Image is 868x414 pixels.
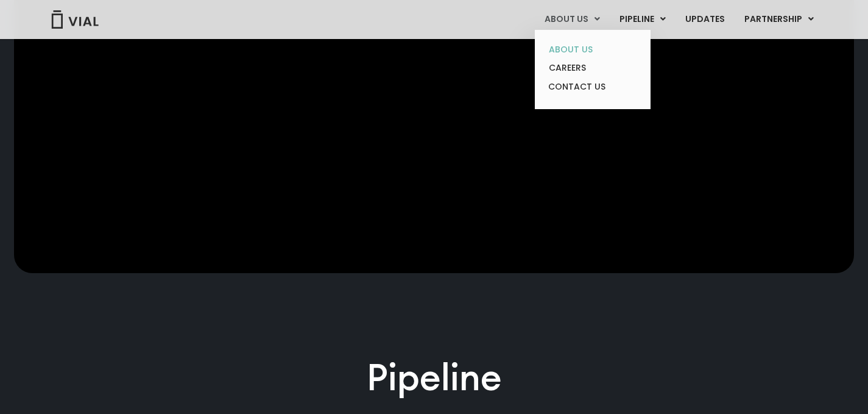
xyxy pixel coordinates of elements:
[735,9,824,30] a: PARTNERSHIPMenu Toggle
[539,77,646,97] a: CONTACT US
[367,352,502,402] h2: Pipeline
[535,9,609,30] a: ABOUT USMenu Toggle
[610,9,675,30] a: PIPELINEMenu Toggle
[51,10,99,29] img: Vial Logo
[539,59,646,77] a: CAREERS
[676,9,734,30] a: UPDATES
[539,40,646,59] a: ABOUT US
